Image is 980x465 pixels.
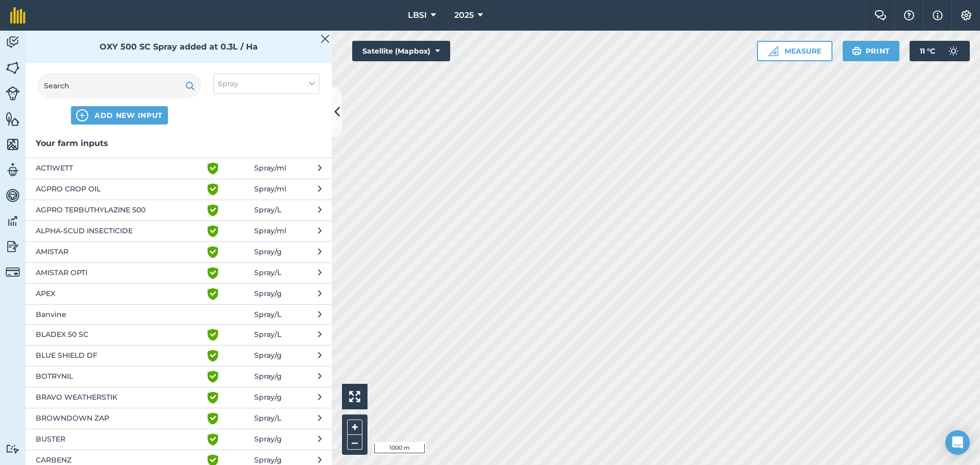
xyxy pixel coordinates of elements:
span: AMISTAR OPTI [36,267,203,279]
button: AGPRO CROP OIL Spray/ml [26,179,332,200]
span: Spray / L [254,267,281,279]
img: svg+xml;base64,PHN2ZyB4bWxucz0iaHR0cDovL3d3dy53My5vcmcvMjAwMC9zdmciIHdpZHRoPSI1NiIgaGVpZ2h0PSI2MC... [6,137,20,152]
span: ADD NEW INPUT [94,110,163,120]
img: svg+xml;base64,PD94bWwgdmVyc2lvbj0iMS4wIiBlbmNvZGluZz0idXRmLTgiPz4KPCEtLSBHZW5lcmF0b3I6IEFkb2JlIE... [6,35,20,50]
span: 11 ° C [920,41,935,61]
button: Print [843,41,900,61]
span: Spray / g [254,246,282,258]
img: svg+xml;base64,PHN2ZyB4bWxucz0iaHR0cDovL3d3dy53My5vcmcvMjAwMC9zdmciIHdpZHRoPSI1NiIgaGVpZ2h0PSI2MC... [6,111,20,127]
button: – [347,435,362,450]
button: BLADEX 50 SC Spray/L [26,324,332,345]
span: Spray / L [254,309,281,320]
button: BLUE SHIELD DF Spray/g [26,345,332,366]
span: APEX [36,288,203,300]
button: Measure [757,41,832,61]
span: BOTRYNIL [36,371,203,383]
img: svg+xml;base64,PD94bWwgdmVyc2lvbj0iMS4wIiBlbmNvZGluZz0idXRmLTgiPz4KPCEtLSBHZW5lcmF0b3I6IEFkb2JlIE... [6,213,20,229]
button: AMISTAR OPTI Spray/L [26,262,332,283]
span: BUSTER [36,433,203,446]
button: BUSTER Spray/g [26,429,332,450]
span: Spray / g [254,371,282,383]
img: svg+xml;base64,PD94bWwgdmVyc2lvbj0iMS4wIiBlbmNvZGluZz0idXRmLTgiPz4KPCEtLSBHZW5lcmF0b3I6IEFkb2JlIE... [6,162,20,178]
button: ALPHA-SCUD INSECTICIDE Spray/ml [26,221,332,241]
span: Spray / ml [254,183,286,195]
span: BLUE SHIELD DF [36,350,203,362]
img: A cog icon [960,10,972,20]
span: Spray / g [254,391,282,404]
span: Spray / g [254,288,282,300]
button: + [347,420,362,435]
button: BROWNDOWN ZAP Spray/L [26,408,332,429]
span: Banvine [36,309,203,320]
img: Two speech bubbles overlapping with the left bubble in the forefront [874,10,887,20]
button: Spray [213,74,320,94]
span: Spray / ml [254,162,286,175]
button: Satellite (Mapbox) [352,41,450,61]
button: Banvine Spray/L [26,304,332,324]
button: AMISTAR Spray/g [26,241,332,262]
span: Spray / L [254,204,281,216]
img: Ruler icon [768,46,778,56]
img: svg+xml;base64,PD94bWwgdmVyc2lvbj0iMS4wIiBlbmNvZGluZz0idXRmLTgiPz4KPCEtLSBHZW5lcmF0b3I6IEFkb2JlIE... [6,188,20,203]
span: Spray / L [254,329,281,341]
span: Spray / L [254,412,281,425]
img: svg+xml;base64,PHN2ZyB4bWxucz0iaHR0cDovL3d3dy53My5vcmcvMjAwMC9zdmciIHdpZHRoPSI1NiIgaGVpZ2h0PSI2MC... [6,60,20,76]
img: Four arrows, one pointing top left, one top right, one bottom right and the last bottom left [349,391,360,402]
button: ACTIWETT Spray/ml [26,158,332,179]
span: LBSI [408,9,427,21]
span: ACTIWETT [36,162,203,175]
button: APEX Spray/g [26,283,332,304]
div: OXY 500 SC Spray added at 0.3L / Ha [26,31,332,63]
span: AGPRO TERBUTHYLAZINE 500 [36,204,203,216]
button: ADD NEW INPUT [71,106,168,125]
span: AGPRO CROP OIL [36,183,203,195]
span: Spray / g [254,350,282,362]
img: svg+xml;base64,PHN2ZyB4bWxucz0iaHR0cDovL3d3dy53My5vcmcvMjAwMC9zdmciIHdpZHRoPSIxOSIgaGVpZ2h0PSIyNC... [852,45,862,57]
img: fieldmargin Logo [10,7,26,23]
span: AMISTAR [36,246,203,258]
img: svg+xml;base64,PD94bWwgdmVyc2lvbj0iMS4wIiBlbmNvZGluZz0idXRmLTgiPz4KPCEtLSBHZW5lcmF0b3I6IEFkb2JlIE... [6,239,20,254]
img: svg+xml;base64,PHN2ZyB4bWxucz0iaHR0cDovL3d3dy53My5vcmcvMjAwMC9zdmciIHdpZHRoPSIyMiIgaGVpZ2h0PSIzMC... [321,33,330,45]
img: A question mark icon [903,10,915,20]
div: Open Intercom Messenger [945,430,970,455]
button: BRAVO WEATHERSTIK Spray/g [26,387,332,408]
span: Spray / ml [254,225,286,237]
span: 2025 [454,9,474,21]
span: Spray [218,78,238,89]
span: BLADEX 50 SC [36,329,203,341]
img: svg+xml;base64,PD94bWwgdmVyc2lvbj0iMS4wIiBlbmNvZGluZz0idXRmLTgiPz4KPCEtLSBHZW5lcmF0b3I6IEFkb2JlIE... [6,265,20,279]
span: ALPHA-SCUD INSECTICIDE [36,225,203,237]
img: svg+xml;base64,PD94bWwgdmVyc2lvbj0iMS4wIiBlbmNvZGluZz0idXRmLTgiPz4KPCEtLSBHZW5lcmF0b3I6IEFkb2JlIE... [943,41,964,61]
span: Spray / g [254,433,282,446]
img: svg+xml;base64,PHN2ZyB4bWxucz0iaHR0cDovL3d3dy53My5vcmcvMjAwMC9zdmciIHdpZHRoPSIxNCIgaGVpZ2h0PSIyNC... [76,109,88,121]
img: svg+xml;base64,PD94bWwgdmVyc2lvbj0iMS4wIiBlbmNvZGluZz0idXRmLTgiPz4KPCEtLSBHZW5lcmF0b3I6IEFkb2JlIE... [6,444,20,454]
button: BOTRYNIL Spray/g [26,366,332,387]
h3: Your farm inputs [26,137,332,150]
img: svg+xml;base64,PHN2ZyB4bWxucz0iaHR0cDovL3d3dy53My5vcmcvMjAwMC9zdmciIHdpZHRoPSIxNyIgaGVpZ2h0PSIxNy... [933,9,943,21]
img: svg+xml;base64,PHN2ZyB4bWxucz0iaHR0cDovL3d3dy53My5vcmcvMjAwMC9zdmciIHdpZHRoPSIxOSIgaGVpZ2h0PSIyNC... [185,80,195,92]
button: 11 °C [910,41,970,61]
button: AGPRO TERBUTHYLAZINE 500 Spray/L [26,200,332,221]
span: BRAVO WEATHERSTIK [36,391,203,404]
input: Search [38,74,201,98]
span: BROWNDOWN ZAP [36,412,203,425]
img: svg+xml;base64,PD94bWwgdmVyc2lvbj0iMS4wIiBlbmNvZGluZz0idXRmLTgiPz4KPCEtLSBHZW5lcmF0b3I6IEFkb2JlIE... [6,86,20,101]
